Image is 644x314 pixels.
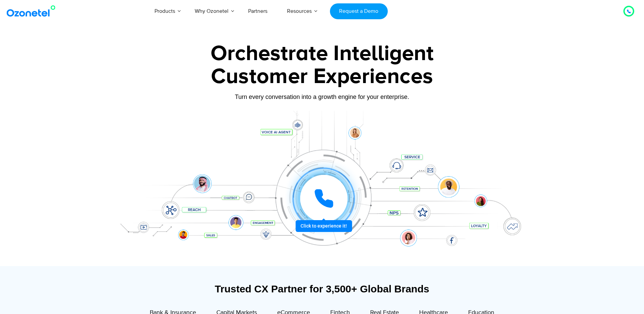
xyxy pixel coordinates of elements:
[111,43,533,64] div: Orchestrate Intelligent
[114,283,530,295] div: Trusted CX Partner for 3,500+ Global Brands
[111,60,533,93] div: Customer Experiences
[111,93,533,101] div: Turn every conversation into a growth engine for your enterprise.
[330,3,388,19] a: Request a Demo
